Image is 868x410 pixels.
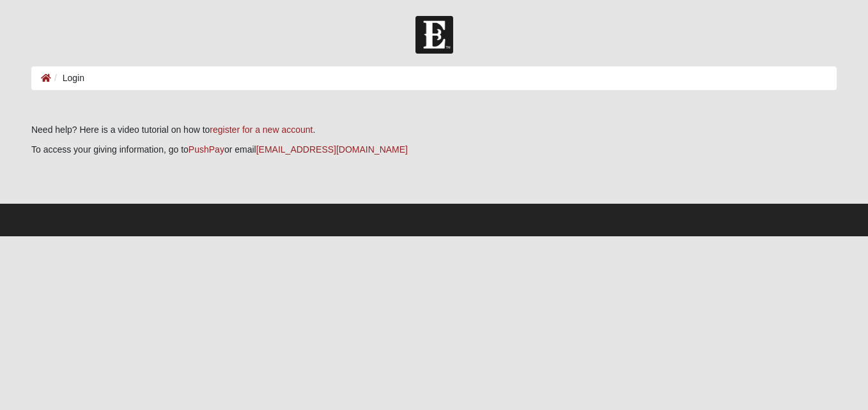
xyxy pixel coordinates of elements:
[210,125,313,135] a: register for a new account
[256,144,408,155] a: [EMAIL_ADDRESS][DOMAIN_NAME]
[51,72,84,85] li: Login
[31,143,837,156] p: To access your giving information, go to or email
[189,144,224,155] a: PushPay
[415,16,453,54] img: Church of Eleven22 Logo
[31,123,837,137] p: Need help? Here is a video tutorial on how to .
